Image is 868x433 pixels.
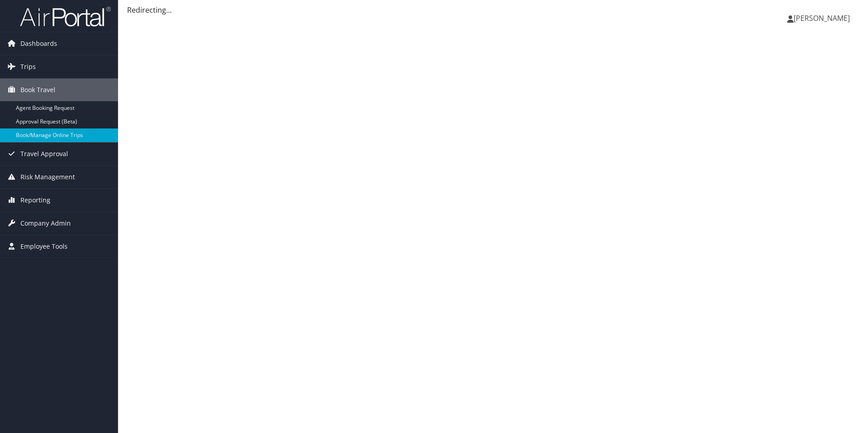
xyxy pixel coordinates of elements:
[20,166,75,188] span: Risk Management
[20,55,36,78] span: Trips
[20,189,50,212] span: Reporting
[787,5,859,32] a: [PERSON_NAME]
[20,6,111,27] img: airportal-logo.png
[20,79,55,101] span: Book Travel
[794,13,850,23] span: [PERSON_NAME]
[20,32,57,55] span: Dashboards
[127,5,859,15] div: Redirecting...
[20,143,68,165] span: Travel Approval
[20,212,71,235] span: Company Admin
[20,235,68,258] span: Employee Tools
